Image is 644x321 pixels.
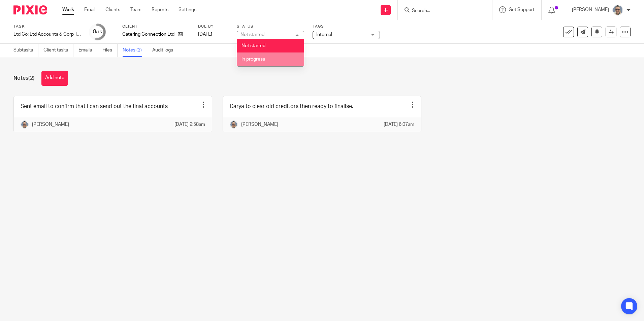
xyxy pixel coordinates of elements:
[198,24,228,29] label: Due by
[241,57,265,62] span: In progress
[13,31,81,38] div: Ltd Co: Ltd Accounts & Corp Tax Return
[62,6,74,13] a: Work
[28,75,35,81] span: (2)
[612,5,623,15] img: Website%20Headshot.png
[152,44,178,57] a: Audit logs
[130,6,141,13] a: Team
[122,31,174,38] p: Catering Connection Ltd
[179,6,196,13] a: Settings
[41,71,68,86] button: Add note
[411,8,472,14] input: Search
[174,121,205,128] p: [DATE] 9:58am
[96,30,102,34] small: /15
[78,44,97,57] a: Emails
[572,6,609,13] p: [PERSON_NAME]
[241,121,278,128] p: [PERSON_NAME]
[105,6,120,13] a: Clients
[102,44,118,57] a: Files
[84,6,95,13] a: Email
[13,5,47,14] img: Pixie
[13,31,81,38] div: Ltd Co: Ltd Accounts &amp; Corp Tax Return
[198,32,212,37] span: [DATE]
[509,7,535,12] span: Get Support
[93,28,102,36] div: 8
[13,44,38,57] a: Subtasks
[123,44,147,57] a: Notes (2)
[316,32,332,37] span: Internal
[21,120,29,129] img: Website%20Headshot.png
[43,44,73,57] a: Client tasks
[13,24,81,29] label: Task
[13,75,35,82] h1: Notes
[313,24,380,29] label: Tags
[237,24,304,29] label: Status
[122,24,190,29] label: Client
[384,121,414,128] p: [DATE] 6:07am
[32,121,69,128] p: [PERSON_NAME]
[230,120,238,129] img: Website%20Headshot.png
[152,6,168,13] a: Reports
[240,32,264,37] div: Not started
[241,43,265,48] span: Not started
